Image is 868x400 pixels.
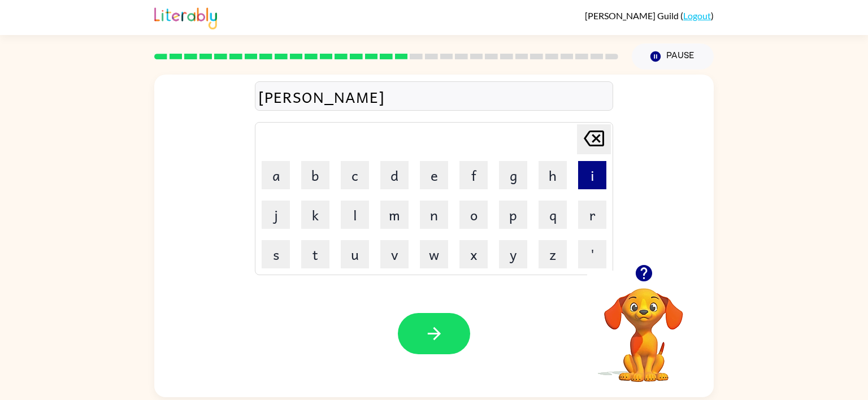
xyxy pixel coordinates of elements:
button: v [380,240,409,268]
video: Your browser must support playing .mp4 files to use Literably. Please try using another browser. [587,271,700,384]
button: y [499,240,527,268]
button: f [459,161,488,189]
button: m [380,201,409,229]
button: z [539,240,567,268]
button: b [301,161,329,189]
button: n [420,201,448,229]
button: h [539,161,567,189]
button: l [341,201,369,229]
button: u [341,240,369,268]
button: g [499,161,527,189]
button: w [420,240,448,268]
button: q [539,201,567,229]
button: x [459,240,488,268]
button: o [459,201,488,229]
button: c [341,161,369,189]
button: d [380,161,409,189]
img: Literably [154,5,217,29]
button: ' [578,240,606,268]
button: Pause [632,44,714,69]
div: ( ) [585,10,714,21]
button: j [262,201,290,229]
button: a [262,161,290,189]
button: i [578,161,606,189]
a: Logout [683,10,711,21]
button: p [499,201,527,229]
button: e [420,161,448,189]
span: [PERSON_NAME] Guild [585,10,680,21]
div: [PERSON_NAME] [258,85,610,108]
button: r [578,201,606,229]
button: t [301,240,329,268]
button: k [301,201,329,229]
button: s [262,240,290,268]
